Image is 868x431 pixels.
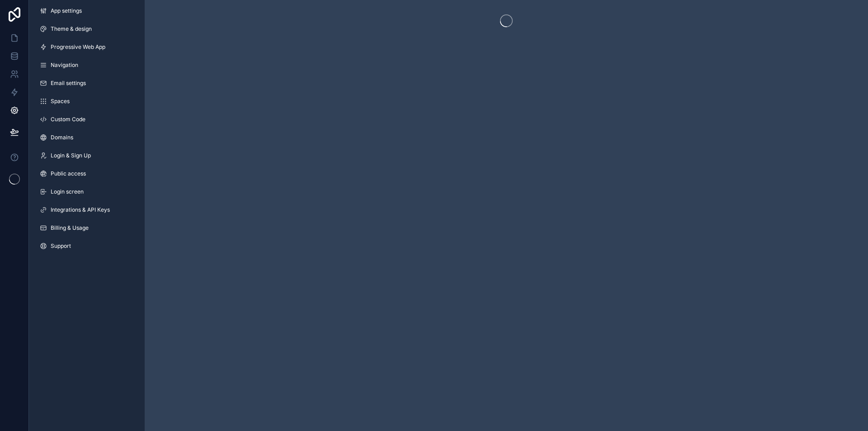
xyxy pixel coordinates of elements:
span: Navigation [51,62,78,69]
span: Progressive Web App [51,43,105,51]
span: Domains [51,134,73,141]
span: Support [51,242,71,250]
a: Login screen [33,185,141,199]
span: Spaces [51,98,70,105]
span: Theme & design [51,25,92,33]
span: App settings [51,7,82,14]
span: Public access [51,170,86,177]
span: Integrations & API Keys [51,206,110,213]
a: Support [33,239,141,253]
span: Login & Sign Up [51,152,91,159]
a: App settings [33,4,141,18]
a: Billing & Usage [33,221,141,235]
span: Email settings [51,80,86,87]
a: Domains [33,130,141,145]
a: Integrations & API Keys [33,203,141,217]
a: Theme & design [33,22,141,36]
span: Login screen [51,188,84,195]
span: Billing & Usage [51,224,89,232]
span: Custom Code [51,116,85,123]
a: Custom Code [33,112,141,127]
a: Spaces [33,94,141,109]
a: Navigation [33,58,141,72]
a: Progressive Web App [33,40,141,54]
a: Public access [33,166,141,181]
a: Email settings [33,76,141,90]
a: Login & Sign Up [33,148,141,163]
